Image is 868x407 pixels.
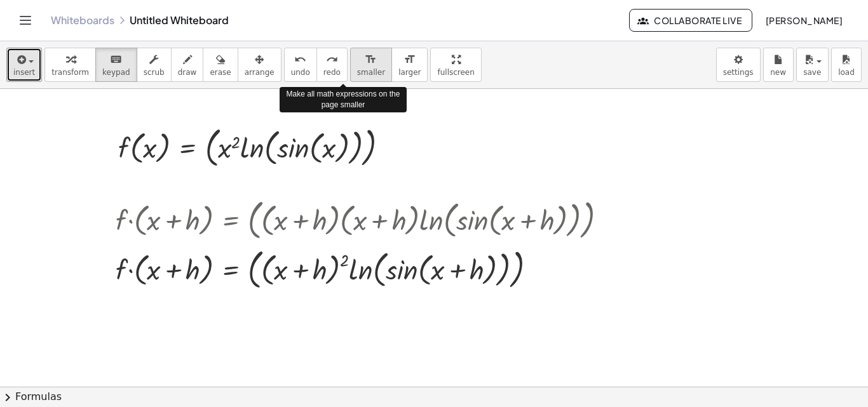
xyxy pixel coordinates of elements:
[294,52,306,67] i: undo
[403,52,416,67] i: format_size
[723,68,754,77] span: settings
[15,10,36,30] button: Toggle navigation
[716,48,761,82] button: settings
[430,48,481,82] button: fullscreen
[284,48,317,82] button: undoundo
[203,48,238,82] button: erase
[770,68,786,77] span: new
[365,52,377,67] i: format_size
[210,68,231,77] span: erase
[323,68,341,77] span: redo
[95,48,137,82] button: keyboardkeypad
[640,15,742,26] span: Collaborate Live
[6,48,42,82] button: insert
[357,68,385,77] span: smaller
[137,48,172,82] button: scrub
[755,9,853,32] button: [PERSON_NAME]
[13,68,35,77] span: insert
[629,9,752,32] button: Collaborate Live
[110,52,122,67] i: keyboard
[144,68,165,77] span: scrub
[171,48,204,82] button: draw
[51,14,114,27] a: Whiteboards
[803,68,821,77] span: save
[391,48,428,82] button: format_sizelarger
[51,68,89,77] span: transform
[765,15,843,26] span: [PERSON_NAME]
[437,68,474,77] span: fullscreen
[238,48,281,82] button: arrange
[350,48,392,82] button: format_sizesmaller
[291,68,310,77] span: undo
[44,48,96,82] button: transform
[245,68,275,77] span: arrange
[398,68,421,77] span: larger
[102,68,130,77] span: keypad
[316,48,348,82] button: redoredo
[796,48,829,82] button: save
[326,52,338,67] i: redo
[178,68,197,77] span: draw
[280,87,407,112] div: Make all math expressions on the page smaller
[763,48,794,82] button: new
[831,48,862,82] button: load
[838,68,855,77] span: load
